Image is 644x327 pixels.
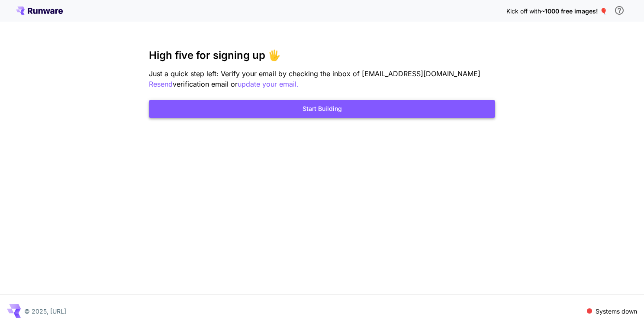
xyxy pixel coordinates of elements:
[149,49,495,62] h3: High five for signing up 🖐️
[149,79,173,90] button: Resend
[149,69,480,78] span: Just a quick step left: Verify your email by checking the inbox of [EMAIL_ADDRESS][DOMAIN_NAME]
[596,307,637,316] p: Systems down
[24,307,66,316] p: © 2025, [URL]
[238,79,299,90] button: update your email.
[149,100,495,118] button: Start Building
[611,2,628,19] button: In order to qualify for free credit, you need to sign up with a business email address and click ...
[506,7,541,15] span: Kick off with
[173,80,238,88] span: verification email or
[541,7,607,15] span: ~1000 free images! 🎈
